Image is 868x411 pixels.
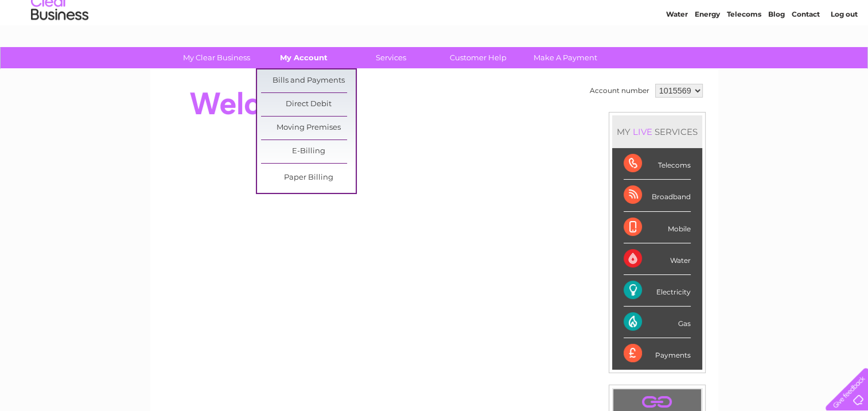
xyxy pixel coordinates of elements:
[164,6,706,56] div: Clear Business is a trading name of Verastar Limited (registered in [GEOGRAPHIC_DATA] No. 3667643...
[727,49,761,57] a: Telecoms
[624,275,691,307] div: Electricity
[261,140,356,163] a: E-Billing
[261,93,356,116] a: Direct Debit
[768,49,785,57] a: Blog
[624,243,691,275] div: Water
[666,49,688,57] a: Water
[587,81,652,100] td: Account number
[261,166,356,189] a: Paper Billing
[624,148,691,180] div: Telecoms
[30,30,89,65] img: logo.png
[830,49,857,57] a: Log out
[624,307,691,338] div: Gas
[695,49,720,57] a: Energy
[431,47,526,68] a: Customer Help
[612,115,702,148] div: MY SERVICES
[630,126,655,137] div: LIVE
[518,47,613,68] a: Make A Payment
[792,49,820,57] a: Contact
[256,47,351,68] a: My Account
[169,47,264,68] a: My Clear Business
[652,6,731,20] a: 0333 014 3131
[624,338,691,369] div: Payments
[624,180,691,211] div: Broadband
[344,47,438,68] a: Services
[624,212,691,243] div: Mobile
[261,69,356,92] a: Bills and Payments
[261,117,356,139] a: Moving Premises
